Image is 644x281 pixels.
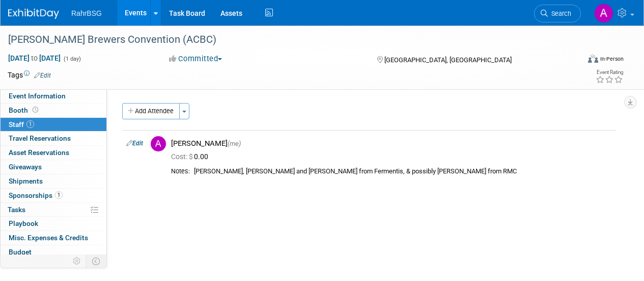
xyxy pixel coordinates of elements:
[171,152,212,161] span: 0.00
[171,152,194,161] span: Cost: $
[8,206,25,214] span: Tasks
[1,231,106,245] a: Misc. Expenses & Credits
[600,55,624,63] div: In-Person
[1,217,106,231] a: Playbook
[1,203,106,217] a: Tasks
[9,234,88,242] span: Misc. Expenses & Credits
[228,140,241,147] span: (me)
[1,132,106,145] a: Travel Reservations
[151,136,166,151] img: A.jpg
[9,92,66,100] span: Event Information
[1,118,106,132] a: Staff1
[34,72,51,79] a: Edit
[534,53,624,68] div: Event Format
[171,139,612,148] div: [PERSON_NAME]
[9,163,42,171] span: Giveaways
[171,167,190,175] div: Notes:
[596,70,623,75] div: Event Rating
[26,120,34,128] span: 1
[1,104,106,117] a: Booth
[9,148,69,157] span: Asset Reservations
[9,134,71,142] span: Travel Reservations
[63,56,81,62] span: (1 day)
[1,160,106,174] a: Giveaways
[1,146,106,160] a: Asset Reservations
[1,189,106,202] a: Sponsorships1
[8,70,51,80] td: Tags
[548,10,571,17] span: Search
[68,254,86,268] td: Personalize Event Tab Strip
[1,89,106,103] a: Event Information
[126,140,143,147] a: Edit
[9,106,40,114] span: Booth
[122,103,180,119] button: Add Attendee
[1,174,106,188] a: Shipments
[9,191,63,199] span: Sponsorships
[86,254,107,268] td: Toggle Event Tabs
[1,245,106,259] a: Budget
[8,9,59,19] img: ExhibitDay
[9,177,43,185] span: Shipments
[534,5,581,22] a: Search
[9,248,32,256] span: Budget
[55,191,63,199] span: 1
[588,55,598,63] img: Format-Inperson.png
[5,31,571,49] div: [PERSON_NAME] Brewers Convention (ACBC)
[71,9,102,17] span: RahrBSG
[31,106,40,114] span: Booth not reserved yet
[9,120,34,129] span: Staff
[30,54,39,62] span: to
[9,219,38,227] span: Playbook
[594,4,613,23] img: Ashley Grotewold
[165,54,226,64] button: Committed
[194,167,612,176] div: [PERSON_NAME], [PERSON_NAME] and [PERSON_NAME] from Fermentis, & possibly [PERSON_NAME] from RMC
[8,54,61,63] span: [DATE] [DATE]
[384,56,512,64] span: [GEOGRAPHIC_DATA], [GEOGRAPHIC_DATA]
